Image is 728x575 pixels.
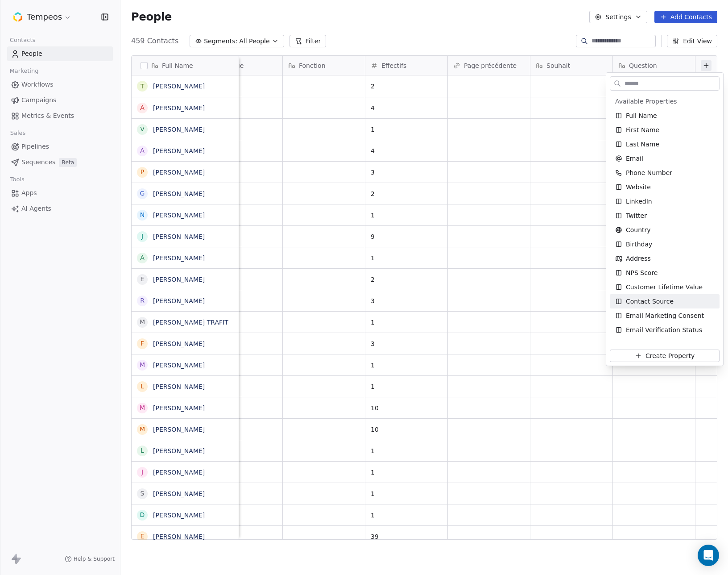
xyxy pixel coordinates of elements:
span: Full Name [626,111,657,120]
span: Contact Source [626,297,674,306]
span: Email [626,154,643,163]
span: Email Marketing Consent [626,311,704,320]
span: Country [626,225,651,234]
span: Twitter [626,211,647,220]
button: Create Property [610,350,720,362]
span: Website [626,183,651,192]
span: Customer Lifetime Value [626,283,703,292]
span: Phone Number [626,168,672,177]
span: LinkedIn [626,197,652,206]
span: Address [626,254,651,263]
span: NPS Score [626,268,658,277]
span: Created Date [626,340,667,349]
span: Create Property [645,351,695,360]
span: Available Properties [615,97,677,106]
span: Email Verification Status [626,325,702,334]
span: Last Name [626,140,659,149]
span: First Name [626,125,659,134]
span: Birthday [626,240,652,249]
